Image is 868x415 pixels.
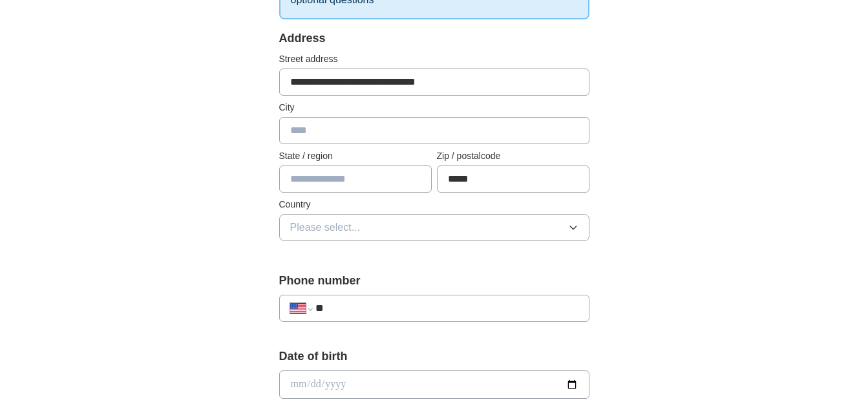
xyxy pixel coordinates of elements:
span: Please select... [290,220,361,235]
label: Street address [279,52,589,66]
label: Zip / postalcode [437,149,589,163]
label: Phone number [279,272,589,290]
label: Date of birth [279,348,589,365]
label: State / region [279,149,432,163]
button: Please select... [279,214,589,241]
label: Country [279,198,589,211]
div: Address [279,30,589,47]
label: City [279,101,589,114]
